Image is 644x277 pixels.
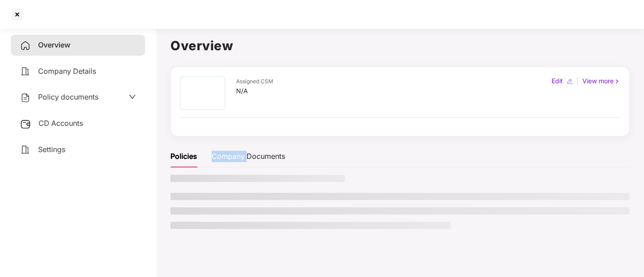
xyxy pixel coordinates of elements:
div: | [575,76,581,86]
h1: Overview [170,36,629,56]
img: svg+xml;base64,PHN2ZyB4bWxucz0iaHR0cDovL3d3dy53My5vcmcvMjAwMC9zdmciIHdpZHRoPSIyNCIgaGVpZ2h0PSIyNC... [20,92,31,103]
div: View more [581,76,622,86]
img: svg+xml;base64,PHN2ZyB4bWxucz0iaHR0cDovL3d3dy53My5vcmcvMjAwMC9zdmciIHdpZHRoPSIyNCIgaGVpZ2h0PSIyNC... [20,144,31,155]
div: N/A [236,86,273,96]
div: Edit [550,76,565,86]
span: down [129,93,136,100]
img: svg+xml;base64,PHN2ZyB4bWxucz0iaHR0cDovL3d3dy53My5vcmcvMjAwMC9zdmciIHdpZHRoPSIyNCIgaGVpZ2h0PSIyNC... [20,66,31,77]
div: Assigned CSM [236,77,273,86]
img: rightIcon [614,78,620,85]
span: Overview [38,40,70,49]
img: editIcon [567,78,573,85]
img: svg+xml;base64,PHN2ZyB4bWxucz0iaHR0cDovL3d3dy53My5vcmcvMjAwMC9zdmciIHdpZHRoPSIyNCIgaGVpZ2h0PSIyNC... [20,40,31,51]
div: Policies [170,151,197,162]
span: Settings [38,145,65,154]
span: Company Details [38,67,96,76]
span: Policy documents [38,92,98,101]
span: CD Accounts [39,119,83,128]
div: Company Documents [212,151,285,162]
img: svg+xml;base64,PHN2ZyB3aWR0aD0iMjUiIGhlaWdodD0iMjQiIHZpZXdCb3g9IjAgMCAyNSAyNCIgZmlsbD0ibm9uZSIgeG... [20,119,31,129]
